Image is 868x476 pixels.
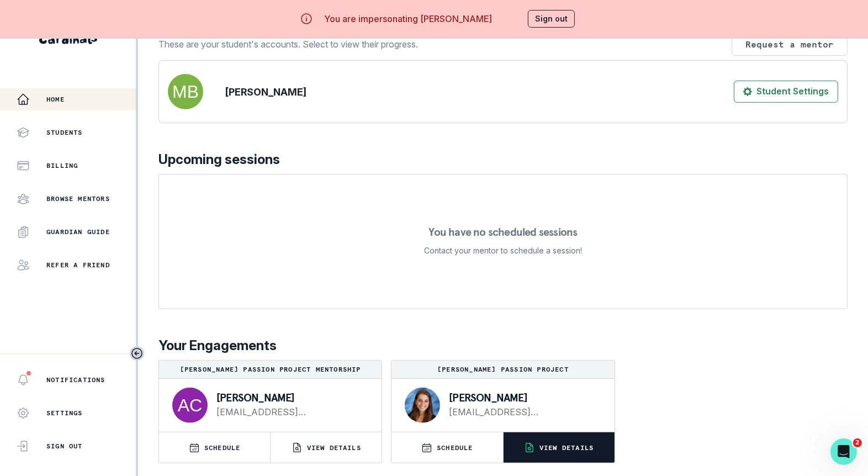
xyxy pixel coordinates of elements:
[46,228,110,236] p: Guardian Guide
[216,392,364,403] p: [PERSON_NAME]
[324,12,492,25] p: You are impersonating [PERSON_NAME]
[734,81,838,103] button: Student Settings
[528,10,575,28] button: Sign out
[396,365,610,374] p: [PERSON_NAME] Passion Project
[46,128,83,137] p: Students
[46,95,65,104] p: Home
[830,438,857,465] iframe: Intercom live chat
[225,84,306,99] p: [PERSON_NAME]
[449,405,596,419] a: [EMAIL_ADDRESS][DOMAIN_NAME]
[428,226,577,237] p: You have no scheduled sessions
[307,443,361,452] p: VIEW DETAILS
[271,432,382,463] button: VIEW DETAILS
[172,388,208,423] img: svg
[46,375,105,384] p: Notifications
[158,336,848,356] p: Your Engagements
[130,346,144,361] button: Toggle sidebar
[46,409,83,417] p: Settings
[46,194,110,203] p: Browse Mentors
[158,150,848,170] p: Upcoming sessions
[732,33,848,56] button: Request a mentor
[539,443,594,452] p: VIEW DETAILS
[46,442,83,451] p: Sign Out
[168,74,203,109] img: svg
[449,392,596,403] p: [PERSON_NAME]
[853,438,862,447] span: 2
[204,443,241,452] p: SCHEDULE
[46,261,110,269] p: Refer a friend
[504,432,615,463] button: VIEW DETAILS
[46,161,78,170] p: Billing
[437,443,473,452] p: SCHEDULE
[158,38,418,51] p: These are your student's accounts. Select to view their progress.
[391,432,502,463] button: SCHEDULE
[159,432,270,463] button: SCHEDULE
[216,405,364,419] a: [EMAIL_ADDRESS][DOMAIN_NAME]
[424,244,582,257] p: Contact your mentor to schedule a session!
[163,365,377,374] p: [PERSON_NAME] Passion Project Mentorship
